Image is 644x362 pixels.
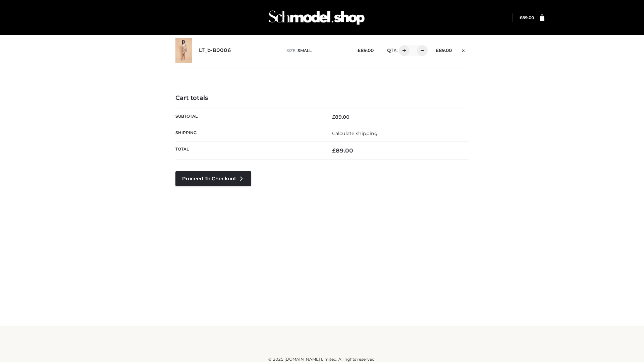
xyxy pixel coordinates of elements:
a: Proceed to Checkout [175,171,251,186]
a: Remove this item [459,45,469,54]
div: QTY: [380,45,425,56]
a: £89.00 [520,15,534,20]
span: £ [332,147,336,154]
img: Schmodel Admin 964 [266,4,367,31]
h4: Cart totals [175,95,469,102]
p: size : [286,48,347,54]
bdi: 89.00 [332,114,350,120]
th: Subtotal [175,109,322,125]
bdi: 89.00 [358,48,374,53]
bdi: 89.00 [520,15,534,20]
span: £ [436,48,439,53]
span: £ [358,48,361,53]
span: £ [520,15,522,20]
a: LT_b-B0006 [199,47,231,54]
bdi: 89.00 [436,48,452,53]
span: SMALL [298,48,312,53]
a: Calculate shipping [332,130,378,136]
th: Shipping [175,125,322,141]
span: £ [332,114,335,120]
th: Total [175,142,322,160]
bdi: 89.00 [332,147,353,154]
